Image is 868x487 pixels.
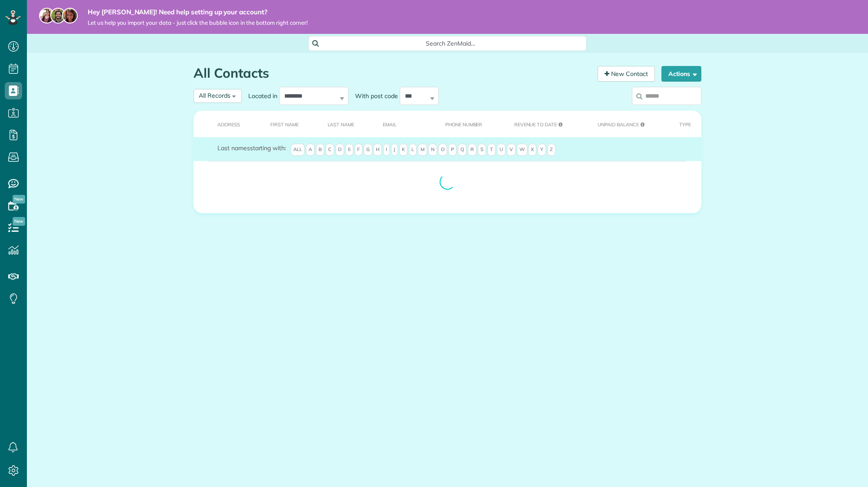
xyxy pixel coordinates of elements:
[364,144,372,156] span: G
[217,144,250,152] span: Last names
[458,144,467,156] span: Q
[199,92,230,99] span: All Records
[428,144,437,156] span: N
[13,195,25,204] span: New
[306,144,315,156] span: A
[13,217,25,226] span: New
[418,144,427,156] span: M
[194,111,257,137] th: Address
[257,111,314,137] th: First Name
[62,8,78,23] img: michelle-19f622bdf1676172e81f8f8fba1fb50e276960ebfe0243fe18214015130c80e4.jpg
[373,144,382,156] span: H
[598,66,655,82] a: New Contact
[507,144,516,156] span: V
[432,111,501,137] th: Phone number
[666,111,701,137] th: Type
[448,144,457,156] span: P
[349,92,400,100] label: With post code
[497,144,506,156] span: U
[528,144,536,156] span: X
[88,8,308,16] strong: Hey [PERSON_NAME]! Need help setting up your account?
[39,8,55,23] img: maria-72a9807cf96188c08ef61303f053569d2e2a8a1cde33d635c8a3ac13582a053d.jpg
[538,144,546,156] span: Y
[399,144,408,156] span: K
[547,144,556,156] span: Z
[314,111,370,137] th: Last Name
[242,92,279,100] label: Located in
[409,144,417,156] span: L
[88,19,308,26] span: Let us help you import your data - just click the bubble icon in the bottom right corner!
[584,111,665,137] th: Unpaid Balance
[217,144,286,152] label: starting with:
[335,144,344,156] span: D
[661,66,701,82] button: Actions
[501,111,585,137] th: Revenue to Date
[50,8,66,23] img: jorge-587dff0eeaa6aab1f244e6dc62b8924c3b6ad411094392a53c71c6c4a576187d.jpg
[369,111,432,137] th: Email
[478,144,486,156] span: S
[383,144,390,156] span: I
[487,144,496,156] span: T
[468,144,477,156] span: R
[194,66,591,80] h1: All Contacts
[391,144,398,156] span: J
[325,144,334,156] span: C
[517,144,527,156] span: W
[438,144,447,156] span: O
[355,144,362,156] span: F
[316,144,324,156] span: B
[345,144,353,156] span: E
[291,144,305,156] span: All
